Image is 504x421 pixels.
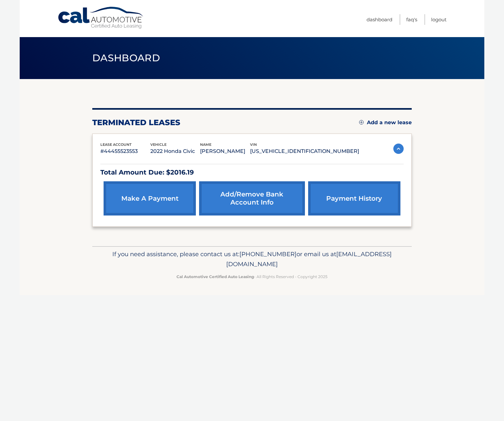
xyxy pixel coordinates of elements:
p: [US_VEHICLE_IDENTIFICATION_NUMBER] [250,147,359,156]
span: name [200,142,211,147]
a: make a payment [104,181,196,216]
h2: terminated leases [92,118,180,127]
p: #44455523553 [100,147,150,156]
p: 2022 Honda Civic [150,147,200,156]
a: Cal Automotive [57,6,145,29]
a: payment history [308,181,400,216]
span: vehicle [150,142,166,147]
span: [PHONE_NUMBER] [239,250,297,258]
img: accordion-active.svg [393,144,404,154]
span: vin [250,142,257,147]
p: [PERSON_NAME] [200,147,250,156]
a: Add/Remove bank account info [199,181,305,216]
a: Dashboard [367,14,392,25]
a: FAQ's [406,14,417,25]
a: Add a new lease [359,119,412,126]
img: add.svg [359,120,364,125]
a: Logout [431,14,447,25]
p: Total Amount Due: $2016.19 [100,167,404,178]
strong: Cal Automotive Certified Auto Leasing [176,274,254,279]
p: If you need assistance, please contact us at: or email us at [96,249,408,270]
span: lease account [100,142,132,147]
p: - All Rights Reserved - Copyright 2025 [96,273,408,280]
span: Dashboard [92,52,160,64]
